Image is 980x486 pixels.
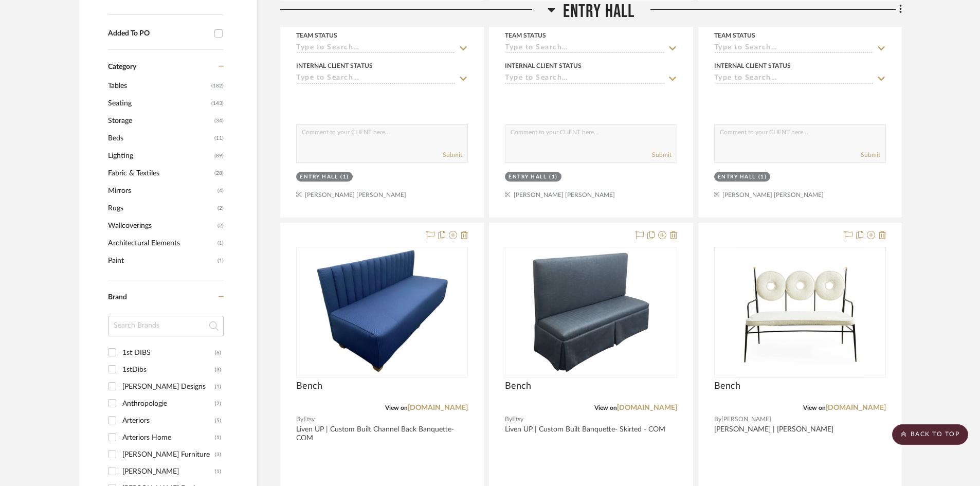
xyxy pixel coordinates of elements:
[108,130,212,147] span: Beds
[509,173,547,181] div: Entry Hall
[385,405,408,411] span: View on
[714,415,721,424] span: By
[108,235,215,252] span: Architectural Elements
[443,150,462,159] button: Submit
[122,395,215,412] div: Anthropologie
[108,77,209,95] span: Tables
[408,404,468,411] a: [DOMAIN_NAME]
[122,412,215,429] div: Arteriors
[297,247,467,377] div: 0
[108,147,212,165] span: Lighting
[214,130,224,147] span: (11)
[108,112,212,130] span: Storage
[215,379,221,395] div: (1)
[122,463,215,480] div: [PERSON_NAME]
[296,415,303,424] span: By
[108,294,127,301] span: Brand
[296,74,456,84] input: Type to Search…
[340,173,349,181] div: (1)
[505,381,531,392] span: Bench
[214,113,224,129] span: (34)
[594,405,617,411] span: View on
[211,95,224,112] span: (143)
[214,165,224,182] span: (28)
[108,182,215,200] span: Mirrors
[108,29,209,38] div: Added To PO
[512,415,523,424] span: Etsy
[122,362,215,378] div: 1stDibs
[211,78,224,94] span: (182)
[122,345,215,361] div: 1st DIBS
[303,415,315,424] span: Etsy
[108,217,215,235] span: Wallcoverings
[215,429,221,446] div: (1)
[214,148,224,164] span: (89)
[215,446,221,463] div: (3)
[215,345,221,361] div: (6)
[505,247,676,377] div: 0
[505,61,582,70] div: Internal Client Status
[714,44,874,53] input: Type to Search…
[736,248,864,376] img: Bench
[617,404,677,411] a: [DOMAIN_NAME]
[892,424,968,445] scroll-to-top-button: BACK TO TOP
[108,316,224,336] input: Search Brands
[300,173,338,181] div: Entry Hall
[714,61,791,70] div: Internal Client Status
[505,31,546,40] div: Team Status
[505,44,664,53] input: Type to Search…
[505,415,512,424] span: By
[652,150,672,159] button: Submit
[296,44,456,53] input: Type to Search…
[549,173,558,181] div: (1)
[296,31,337,40] div: Team Status
[122,446,215,463] div: [PERSON_NAME] Furniture
[526,248,656,376] img: Bench
[215,463,221,480] div: (1)
[714,74,874,84] input: Type to Search…
[122,429,215,446] div: Arteriors Home
[108,165,212,182] span: Fabric & Textiles
[312,248,452,376] img: Bench
[718,173,756,181] div: Entry Hall
[714,381,740,392] span: Bench
[217,183,224,199] span: (4)
[217,218,224,234] span: (2)
[217,200,224,217] span: (2)
[296,61,373,70] div: Internal Client Status
[215,362,221,378] div: (3)
[217,253,224,269] span: (1)
[505,74,664,84] input: Type to Search…
[122,379,215,395] div: [PERSON_NAME] Designs
[108,95,209,112] span: Seating
[714,31,755,40] div: Team Status
[215,395,221,412] div: (2)
[217,235,224,251] span: (1)
[108,63,136,71] span: Category
[826,404,886,411] a: [DOMAIN_NAME]
[721,415,771,424] span: [PERSON_NAME]
[108,252,215,269] span: Paint
[215,412,221,429] div: (5)
[296,381,322,392] span: Bench
[861,150,880,159] button: Submit
[108,200,215,217] span: Rugs
[758,173,767,181] div: (1)
[803,405,826,411] span: View on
